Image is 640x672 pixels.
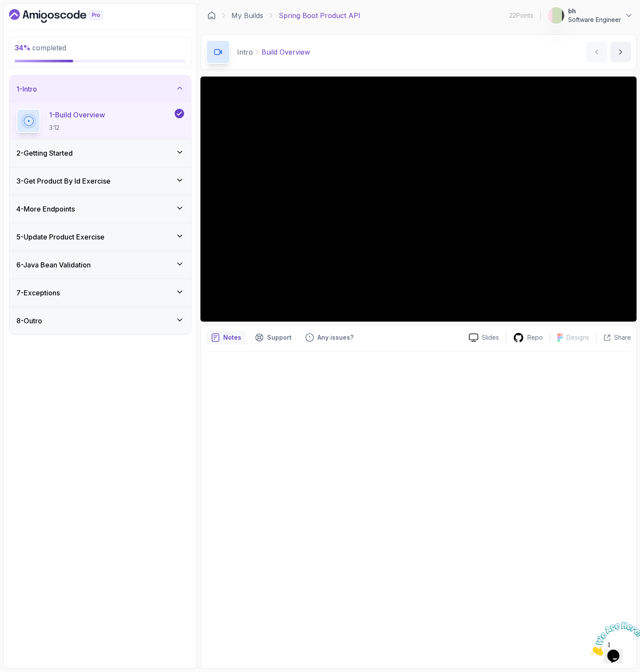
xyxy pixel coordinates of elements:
span: 1 [3,3,7,11]
button: Share [596,333,631,342]
button: 3-Get Product By Id Exercise [9,167,191,195]
h3: 1 - Intro [16,84,37,94]
button: 1-Intro [9,75,191,103]
button: Feedback button [300,331,359,344]
p: Support [267,333,292,342]
p: Designs [566,333,589,342]
button: previous content [586,42,607,62]
a: Dashboard [207,11,216,20]
img: user profile image [548,7,564,24]
h3: 3 - Get Product By Id Exercise [16,176,111,186]
img: Chat attention grabber [3,3,57,37]
button: 1-Build Overview3:12 [16,109,184,133]
button: 7-Exceptions [9,279,191,307]
iframe: 1 - Build Overview [200,77,637,322]
button: Support button [250,331,297,344]
p: 22 Points [509,11,533,20]
a: Slides [462,333,506,342]
h3: 5 - Update Product Exercise [16,232,105,242]
button: 2-Getting Started [9,139,191,167]
button: 6-Java Bean Validation [9,251,191,279]
p: 1 - Build Overview [49,110,105,120]
a: My Builds [231,10,263,21]
button: 4-More Endpoints [9,195,191,223]
p: Share [614,333,631,342]
p: Repo [527,333,543,342]
span: completed [15,43,66,52]
button: 5-Update Product Exercise [9,223,191,251]
button: 8-Outro [9,307,191,334]
p: 3:12 [49,123,105,132]
p: Intro [237,47,253,57]
p: Slides [482,333,499,342]
h3: 7 - Exceptions [16,288,60,298]
span: 34 % [15,43,31,52]
p: Spring Boot Product API [279,10,360,21]
button: notes button [206,331,246,344]
p: bh [568,7,621,15]
h3: 6 - Java Bean Validation [16,260,91,270]
h3: 2 - Getting Started [16,148,73,158]
a: Dashboard [9,9,123,23]
iframe: chat widget [587,618,640,659]
p: Any issues? [317,333,354,342]
h3: 4 - More Endpoints [16,204,75,214]
p: Software Engineer [568,15,621,24]
h3: 8 - Outro [16,316,42,326]
a: Repo [506,332,550,343]
p: Build Overview [262,47,310,57]
button: user profile imagebhSoftware Engineer [548,7,633,24]
button: next content [610,42,631,62]
p: Notes [223,333,241,342]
